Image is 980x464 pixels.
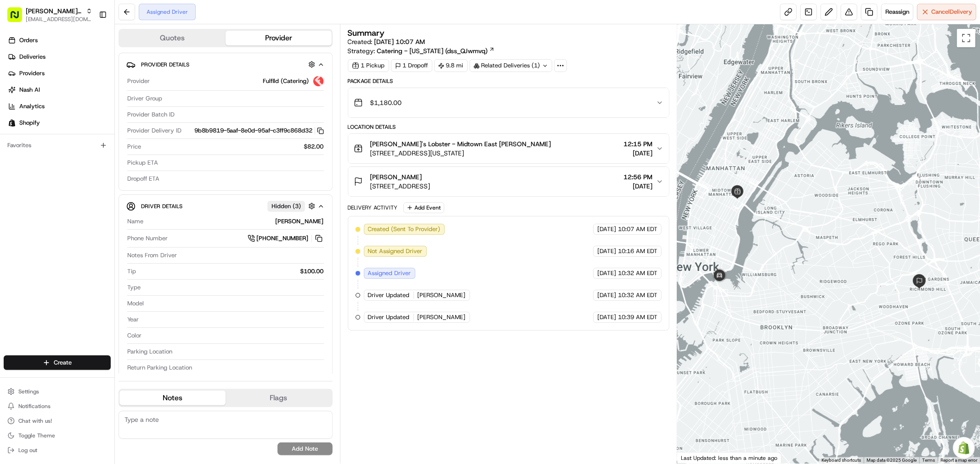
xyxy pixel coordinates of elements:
a: Deliveries [4,50,114,64]
a: Orders [4,33,114,48]
span: $82.00 [304,143,324,151]
span: Provider Delivery ID [127,127,181,135]
a: Catering - [US_STATE] (dss_QJwmvq) [377,46,495,55]
div: Strategy: [348,46,495,55]
span: $1,180.00 [370,98,402,107]
span: [DATE] 10:07 AM [374,38,425,46]
span: [DATE] [597,313,616,321]
span: Hidden ( 3 ) [272,202,301,210]
div: Last Updated: less than a minute ago [677,452,782,464]
button: [PERSON_NAME]'s Lobster - Midtown East [PERSON_NAME][STREET_ADDRESS][US_STATE]12:15 PM[DATE] [348,134,669,163]
div: [PERSON_NAME] [147,217,324,226]
span: Nash AI [19,86,40,94]
span: [PHONE_NUMBER] [257,234,309,243]
span: Parking Location [127,348,172,356]
span: [PERSON_NAME]'s Lobster - Midtown East [PERSON_NAME] [370,139,551,149]
img: profile_Fulflld_OnFleet_Thistle_SF.png [313,76,324,87]
div: 1 Pickup [348,59,389,72]
span: Providers [19,69,45,77]
img: Shopify logo [8,119,16,127]
span: Driver Details [141,203,182,210]
span: Color [127,331,142,340]
div: $100.00 [140,267,324,276]
button: CancelDelivery [917,4,976,20]
div: Related Deliveries (1) [470,59,552,72]
button: Toggle fullscreen view [957,29,975,47]
span: Name [127,217,143,226]
a: Nash AI [4,83,114,97]
span: Deliveries [19,53,45,61]
button: Quotes [119,31,226,45]
span: 10:07 AM EDT [618,225,657,233]
button: Keyboard shortcuts [821,457,861,464]
span: Toggle Theme [18,432,55,439]
button: [PERSON_NAME]'s Lobster [26,6,82,16]
span: [DATE] [623,182,652,191]
span: Provider Details [141,61,189,68]
button: Log out [4,444,111,457]
span: Not Assigned Driver [368,247,423,255]
span: Pylon [895,292,915,299]
button: $1,180.00 [348,88,669,117]
span: Created: [348,37,425,46]
span: Catering - [US_STATE] (dss_QJwmvq) [377,46,488,55]
a: Open this area in Google Maps (opens a new window) [680,452,710,464]
button: Reassign [881,4,913,20]
span: Type [127,283,141,292]
span: 12:56 PM [623,172,652,182]
h3: Summary [348,29,385,37]
div: Package Details [348,77,669,85]
button: Flags [226,391,332,405]
span: Cancel Delivery [931,8,972,16]
button: Notes [119,391,226,405]
span: Shopify [19,119,40,127]
span: [DATE] [597,291,616,299]
span: Year [127,315,139,324]
button: Provider Details [126,57,325,72]
div: 9.8 mi [434,59,468,72]
span: [STREET_ADDRESS] [370,182,431,191]
div: Delivery Activity [348,204,398,211]
span: Provider Batch ID [127,110,175,119]
span: Fulflld (Catering) [263,77,309,85]
button: Toggle Theme [4,429,111,442]
a: Analytics [4,99,114,114]
button: Add Event [403,202,444,213]
span: Log out [18,447,37,454]
span: 10:32 AM EDT [618,291,657,299]
span: 10:32 AM EDT [618,269,657,277]
button: [PERSON_NAME][STREET_ADDRESS]12:56 PM[DATE] [348,167,669,196]
span: 12:15 PM [623,139,652,149]
a: [PHONE_NUMBER] [248,233,324,243]
span: Chat with us! [18,417,52,425]
button: Driver DetailsHidden (3) [126,199,325,214]
span: Provider [127,77,150,85]
span: Map data ©2025 Google [867,458,917,463]
span: Pickup ETA [127,159,158,167]
span: Driver Group [127,94,162,103]
button: [EMAIL_ADDRESS][DOMAIN_NAME] [26,16,92,23]
span: Model [127,299,144,308]
span: [STREET_ADDRESS][US_STATE] [370,149,551,158]
a: Report a map error [940,458,977,463]
button: 9b8b9819-5aaf-8e0d-95af-c3ff9c868d32 [194,127,324,135]
span: 10:39 AM EDT [618,313,657,321]
span: [DATE] [597,247,616,255]
span: [DATE] [597,269,616,277]
span: 10:16 AM EDT [618,247,657,255]
span: Driver Updated [368,291,410,299]
span: Price [127,143,141,151]
span: [PERSON_NAME] [418,313,466,321]
a: Powered byPylon [868,292,915,299]
div: Location Details [348,123,669,131]
a: Providers [4,66,114,81]
a: Terms [922,458,935,463]
span: [DATE] [623,149,652,158]
span: Create [54,359,72,367]
span: Analytics [19,102,45,110]
span: Return Parking Location [127,364,192,372]
button: Settings [4,385,111,398]
button: Chat with us! [4,414,111,427]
